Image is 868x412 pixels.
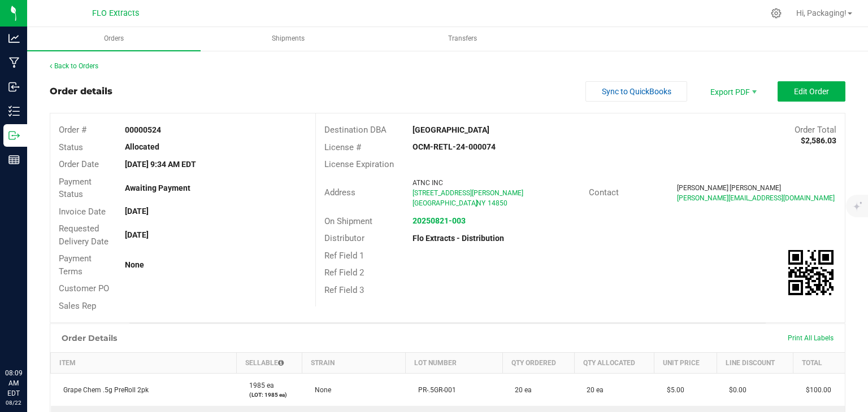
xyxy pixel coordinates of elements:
span: Customer PO [59,283,109,293]
p: (LOT: 1985 ea) [244,391,296,399]
span: Print All Labels [788,334,834,342]
span: [PERSON_NAME] [730,184,781,192]
span: Shipments [257,34,320,43]
strong: [GEOGRAPHIC_DATA] [413,125,489,134]
span: Contact [589,187,619,198]
span: FLO Extracts [92,8,139,18]
th: Qty Allocated [574,353,654,374]
span: Order # [59,125,86,135]
li: Export PDF [698,81,766,102]
span: Edit Order [794,87,829,96]
inline-svg: Inbound [8,81,20,93]
iframe: Resource center unread badge [33,320,47,334]
h1: Order Details [62,334,117,343]
th: Item [51,353,237,374]
strong: Awaiting Payment [125,183,190,192]
button: Edit Order [778,81,845,102]
inline-svg: Reports [8,154,20,165]
span: , [475,199,476,207]
span: None [309,386,331,394]
strong: None [125,260,144,269]
span: Distributor [324,233,364,243]
button: Sync to QuickBooks [585,81,687,102]
a: 20250821-003 [413,216,466,225]
a: Back to Orders [50,62,98,70]
span: Address [324,187,355,198]
th: Line Discount [717,353,793,374]
span: Payment Status [59,177,92,200]
th: Total [793,353,845,374]
span: License # [324,142,361,152]
a: Orders [27,27,201,51]
div: Order details [50,85,112,98]
span: 20 ea [509,386,532,394]
span: License Expiration [324,159,394,169]
span: Payment Terms [59,253,92,277]
div: Manage settings [769,8,783,19]
strong: $2,586.03 [801,136,836,145]
span: Ref Field 1 [324,251,364,261]
strong: [DATE] 9:34 AM EDT [125,160,196,169]
span: $100.00 [800,386,831,394]
span: Ref Field 2 [324,268,364,278]
span: 20 ea [581,386,604,394]
span: $0.00 [723,386,747,394]
span: Invoice Date [59,207,106,217]
span: Sync to QuickBooks [602,87,671,96]
span: [GEOGRAPHIC_DATA] [413,199,478,207]
span: [STREET_ADDRESS][PERSON_NAME] [413,189,523,197]
th: Lot Number [406,353,503,374]
img: Scan me! [788,250,834,295]
span: Hi, Packaging! [796,8,847,17]
strong: Flo Extracts - Distribution [413,234,504,243]
th: Qty Ordered [502,353,574,374]
inline-svg: Analytics [8,33,20,44]
span: NY [476,199,485,207]
span: Order Total [795,125,836,135]
iframe: Resource center [11,322,45,356]
p: 08:09 AM EDT [5,368,22,398]
th: Sellable [237,353,302,374]
strong: Allocated [125,142,159,151]
span: ATNC INC [413,179,443,187]
p: 08/22 [5,398,22,407]
span: [PERSON_NAME] [677,184,728,192]
span: On Shipment [324,216,372,226]
th: Unit Price [654,353,717,374]
span: PR-.5GR-001 [413,386,456,394]
qrcode: 00000524 [788,250,834,295]
span: Grape Chem .5g PreRoll 2pk [58,386,149,394]
span: Requested Delivery Date [59,223,108,247]
strong: [DATE] [125,207,149,216]
span: Ref Field 3 [324,285,364,295]
span: Order Date [59,159,99,169]
inline-svg: Manufacturing [8,57,20,68]
span: Sales Rep [59,301,96,311]
span: [PERSON_NAME][EMAIL_ADDRESS][DOMAIN_NAME] [677,194,835,202]
inline-svg: Inventory [8,106,20,117]
span: Status [59,142,83,152]
span: $5.00 [661,386,684,394]
a: Shipments [202,27,375,51]
th: Strain [302,353,406,374]
span: Destination DBA [324,125,387,135]
span: 14850 [488,199,507,207]
strong: OCM-RETL-24-000074 [413,142,496,151]
strong: 00000524 [125,125,161,134]
inline-svg: Outbound [8,130,20,141]
span: Transfers [433,34,492,43]
a: Transfers [376,27,549,51]
span: 1985 ea [244,382,274,389]
span: Orders [89,34,139,43]
strong: [DATE] [125,230,149,239]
